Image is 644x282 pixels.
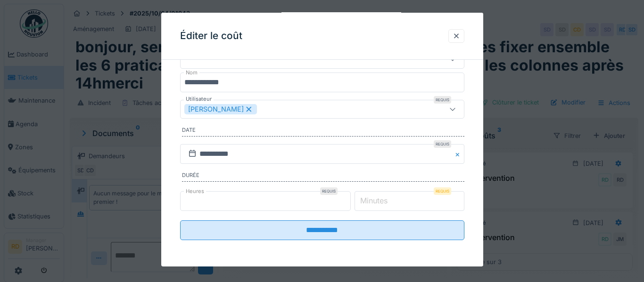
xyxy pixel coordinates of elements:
[182,126,464,137] label: Date
[454,144,464,164] button: Close
[434,187,451,195] div: Requis
[434,96,451,104] div: Requis
[320,187,338,195] div: Requis
[184,95,214,103] label: Utilisateur
[184,187,206,195] label: Heures
[434,140,451,148] div: Requis
[358,195,389,206] label: Minutes
[184,104,257,114] div: [PERSON_NAME]
[184,69,199,77] label: Nom
[180,30,242,42] h3: Éditer le coût
[182,171,464,182] label: Durée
